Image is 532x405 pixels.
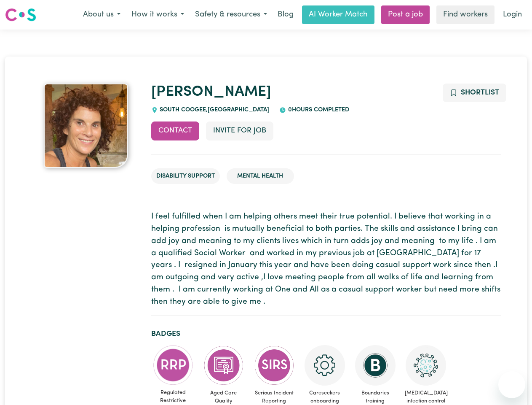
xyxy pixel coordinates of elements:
[190,6,273,24] button: Safety & resources
[227,168,294,184] li: Mental Health
[381,5,430,24] a: Post a job
[126,6,190,24] button: How it works
[286,107,349,113] span: 0 hours completed
[78,6,126,24] button: About us
[44,84,128,168] img: Belinda
[153,345,193,385] img: CS Academy: Regulated Restrictive Practices course completed
[498,371,525,398] iframe: Button to launch messaging window
[406,345,446,386] img: CS Academy: COVID-19 Infection Control Training course completed
[203,345,244,386] img: CS Academy: Aged Care Quality Standards & Code of Conduct course completed
[273,5,299,24] a: Blog
[158,107,270,113] span: SOUTH COOGEE , [GEOGRAPHIC_DATA]
[355,345,396,386] img: CS Academy: Boundaries in care and support work course completed
[254,345,294,386] img: CS Academy: Serious Incident Reporting Scheme course completed
[31,84,141,168] a: Belinda's profile picture'
[302,5,374,24] a: AI Worker Match
[151,121,199,140] button: Contact
[151,211,501,308] p: I feel fulfilled when I am helping others meet their true potential. I believe that working in a ...
[206,121,273,140] button: Invite for Job
[498,5,527,24] a: Login
[151,329,501,338] h2: Badges
[305,345,345,386] img: CS Academy: Careseekers Onboarding course completed
[151,85,271,100] a: [PERSON_NAME]
[443,84,506,102] button: Add to shortlist
[5,7,36,22] img: Careseekers logo
[436,5,495,24] a: Find workers
[461,89,499,96] span: Shortlist
[151,168,220,184] li: Disability Support
[5,5,36,24] a: Careseekers logo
